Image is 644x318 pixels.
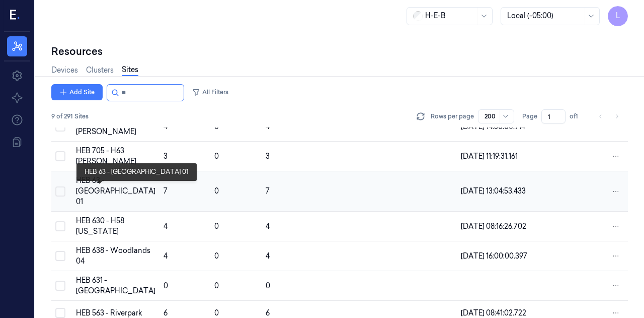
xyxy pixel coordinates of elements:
[214,222,219,231] span: 0
[55,221,65,231] button: Select row
[594,109,624,123] nav: pagination
[461,122,525,131] span: [DATE] 14:30:00.914
[164,251,168,261] span: 4
[51,84,103,100] button: Add Site
[164,308,168,317] span: 6
[266,186,270,196] span: 7
[214,308,219,317] span: 0
[266,122,270,131] span: 4
[86,65,114,76] a: Clusters
[122,65,138,76] a: Sites
[461,186,526,196] span: [DATE] 13:04:53.433
[214,281,219,290] span: 0
[164,281,168,290] span: 0
[76,216,155,237] div: HEB 630 - H58 [US_STATE]
[461,251,527,261] span: [DATE] 16:00:00.397
[608,6,628,26] button: L
[55,186,65,197] button: Select row
[461,222,526,231] span: [DATE] 08:16:26.702
[431,112,474,121] p: Rows per page
[214,152,219,161] span: 0
[461,152,518,161] span: [DATE] 11:19:31.161
[266,222,270,231] span: 4
[164,152,168,161] span: 3
[214,251,219,261] span: 0
[76,146,155,167] div: HEB 705 - H63 [PERSON_NAME]
[55,281,65,291] button: Select row
[51,112,89,121] span: 9 of 291 Sites
[214,122,219,131] span: 0
[76,245,155,267] div: HEB 638 - Woodlands 04
[55,251,65,261] button: Select row
[164,186,168,196] span: 7
[266,251,270,261] span: 4
[266,308,270,317] span: 6
[55,151,65,161] button: Select row
[522,112,537,121] span: Page
[55,308,65,318] button: Select row
[461,308,526,317] span: [DATE] 08:41:02.722
[76,175,155,207] div: HEB 63 - [GEOGRAPHIC_DATA] 01
[51,65,78,76] a: Devices
[266,152,270,161] span: 3
[164,122,168,131] span: 4
[76,275,155,296] div: HEB 631 - [GEOGRAPHIC_DATA]
[51,44,628,58] div: Resources
[570,112,586,121] span: of 1
[266,281,270,290] span: 0
[164,222,168,231] span: 4
[214,186,219,196] span: 0
[188,84,232,100] button: All Filters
